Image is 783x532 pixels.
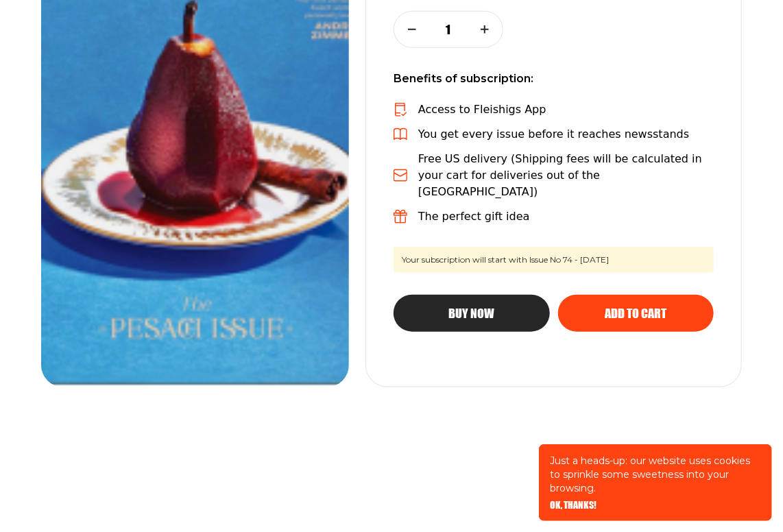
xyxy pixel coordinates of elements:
p: Access to Fleishigs App [418,101,546,118]
p: You get every issue before it reaches newsstands [418,126,689,143]
p: Just a heads-up: our website uses cookies to sprinkle some sweetness into your browsing. [550,454,761,495]
button: Add to cart [558,295,714,332]
p: Free US delivery (Shipping fees will be calculated in your cart for deliveries out of the [GEOGRA... [418,151,714,200]
p: 1 [439,22,457,37]
span: Your subscription will start with Issue No 74 - [DATE] [394,247,714,273]
button: OK, THANKS! [550,500,597,510]
span: Add to cart [605,307,666,319]
p: Benefits of subscription: [394,70,714,88]
p: The perfect gift idea [418,208,530,225]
